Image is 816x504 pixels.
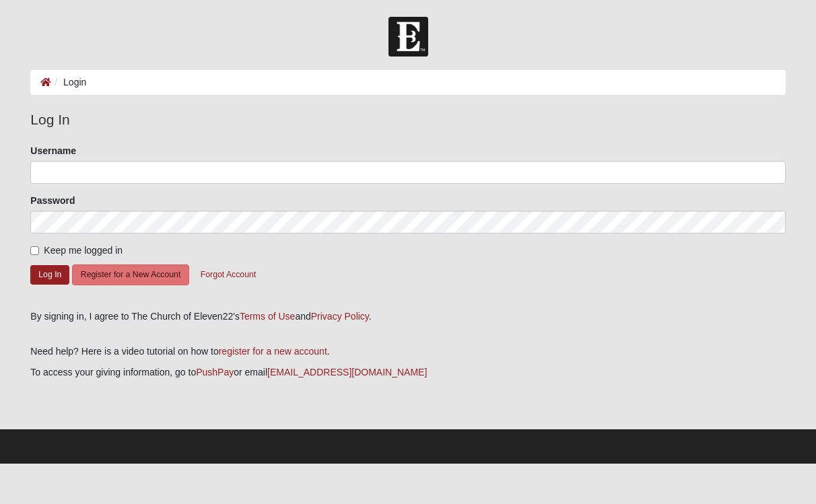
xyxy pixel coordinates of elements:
[44,245,123,256] span: Keep me logged in
[30,265,69,285] button: Log In
[30,345,785,359] p: Need help? Here is a video tutorial on how to .
[30,365,785,380] p: To access your giving information, go to or email
[192,264,265,285] button: Forgot Account
[30,144,76,157] label: Username
[72,264,189,285] button: Register for a New Account
[388,17,428,57] img: Church of Eleven22 Logo
[240,311,295,322] a: Terms of Use
[30,109,785,131] legend: Log In
[196,367,234,377] a: PushPay
[30,194,75,207] label: Password
[51,75,86,89] li: Login
[30,246,39,255] input: Keep me logged in
[311,311,369,322] a: Privacy Policy
[267,367,427,377] a: [EMAIL_ADDRESS][DOMAIN_NAME]
[30,310,785,324] div: By signing in, I agree to The Church of Eleven22's and .
[219,346,327,357] a: register for a new account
